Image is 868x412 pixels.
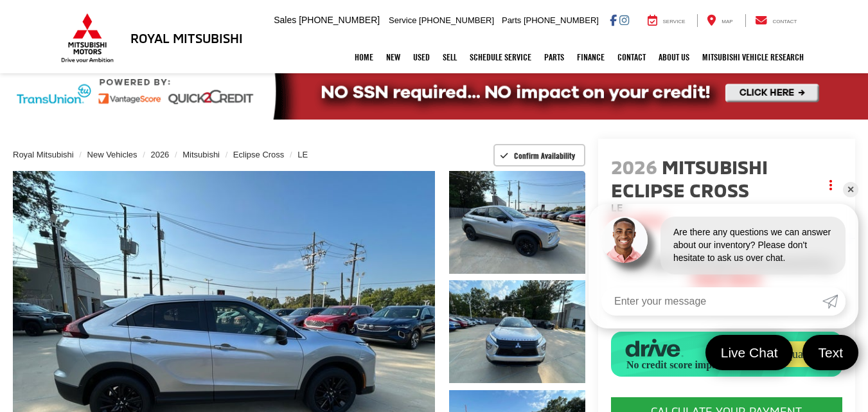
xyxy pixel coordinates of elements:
[130,31,243,45] h3: Royal Mitsubishi
[705,335,793,370] a: Live Chat
[638,14,695,27] a: Service
[58,13,116,63] img: Mitsubishi
[697,14,742,27] a: Map
[13,150,74,159] a: Royal Mitsubishi
[829,180,832,190] span: dropdown dots
[619,15,629,25] a: Instagram: Click to visit our Instagram page
[822,287,846,316] a: Submit
[652,41,696,73] a: About Us
[297,150,308,159] a: LE
[493,144,585,166] button: Confirm Availability
[611,155,768,201] span: Mitsubishi Eclipse Cross
[571,41,611,73] a: Finance
[802,335,858,370] a: Text
[502,15,521,25] span: Parts
[448,280,587,384] img: 2026 Mitsubishi Eclipse Cross LE
[407,41,436,73] a: Used
[150,150,169,159] a: 2026
[419,15,494,25] span: [PHONE_NUMBER]
[772,19,797,24] span: Contact
[182,150,220,159] a: Mitsubishi
[601,217,648,263] img: Agent profile photo
[233,150,284,159] a: Eclipse Cross
[449,280,585,382] a: Expand Photo 2
[696,41,810,73] a: Mitsubishi Vehicle Research
[463,41,538,73] a: Schedule Service: Opens in a new tab
[660,217,846,274] div: Are there any questions we can answer about our inventory? Please don't hesitate to ask us over c...
[274,15,296,25] span: Sales
[448,170,587,275] img: 2026 Mitsubishi Eclipse Cross LE
[380,41,407,73] a: New
[514,150,575,161] span: Confirm Availability
[449,171,585,273] a: Expand Photo 1
[610,15,617,25] a: Facebook: Click to visit our Facebook page
[348,41,380,73] a: Home
[820,174,842,196] button: Actions
[663,19,686,24] span: Service
[611,201,623,213] span: LE
[299,15,380,25] span: [PHONE_NUMBER]
[538,41,571,73] a: Parts: Opens in a new tab
[811,344,849,361] span: Text
[745,14,807,27] a: Contact
[389,15,416,25] span: Service
[714,344,784,361] span: Live Chat
[524,15,599,25] span: [PHONE_NUMBER]
[601,287,822,316] input: Enter your message
[611,41,652,73] a: Contact
[87,150,137,159] a: New Vehicles
[436,41,463,73] a: Sell
[611,155,657,178] span: 2026
[722,19,732,24] span: Map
